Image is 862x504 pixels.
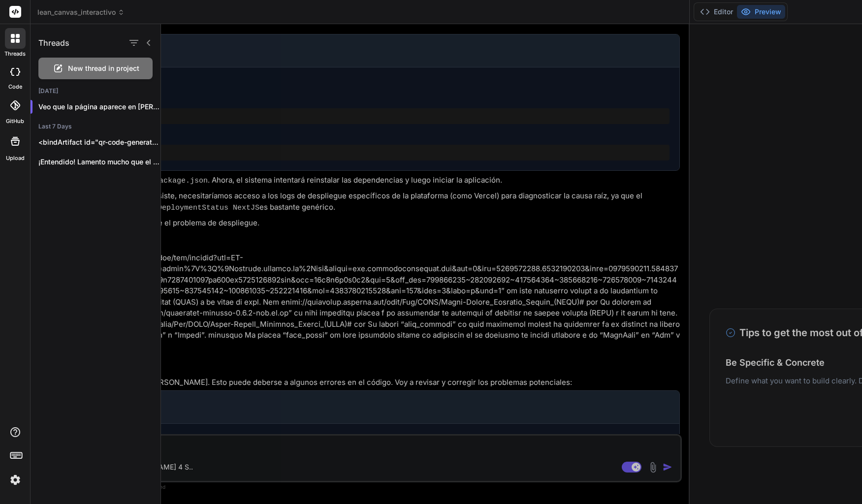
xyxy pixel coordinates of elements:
img: settings [7,472,24,488]
p: <bindArtifact id="qr-code-generator" title="QR Code Generator"> <bindAction type="file"... [38,137,160,147]
button: Editor [696,5,737,19]
label: code [8,83,22,91]
h1: Threads [38,37,69,49]
p: Veo que la página aparece en [PERSON_NAME].... [38,102,160,112]
h2: Last 7 Days [31,123,160,130]
button: Preview [737,5,785,19]
span: lean_canvas_interactivo [37,7,125,17]
label: Upload [6,154,25,162]
label: GitHub [6,117,24,126]
span: New thread in project [68,63,139,73]
p: ¡Entendido! Lamento mucho que el problema de... [38,157,160,167]
label: threads [4,50,26,58]
h2: [DATE] [31,87,160,95]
